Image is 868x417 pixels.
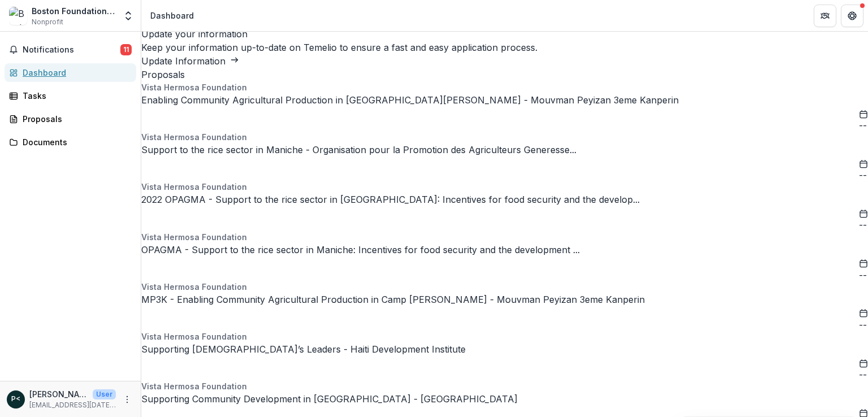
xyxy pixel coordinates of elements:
[5,86,136,105] a: Tasks
[141,380,868,392] p: Vista Hermosa Foundation
[5,41,136,59] button: Notifications11
[859,320,868,331] span: --
[5,110,136,128] a: Proposals
[23,45,120,55] span: Notifications
[150,10,194,21] div: Dashboard
[146,7,198,24] nav: breadcrumb
[859,370,868,380] span: --
[859,120,868,131] span: --
[9,7,27,25] img: Boston Foundation, Inc.
[23,136,127,148] div: Documents
[141,393,518,405] a: Supporting Community Development in [GEOGRAPHIC_DATA] - [GEOGRAPHIC_DATA]
[141,144,576,155] a: Support to the rice sector in Maniche - Organisation pour la Promotion des Agriculteurs Generesse...
[23,90,127,102] div: Tasks
[141,181,868,193] p: Vista Hermosa Foundation
[32,5,116,17] div: Boston Foundation, Inc.
[120,44,132,55] span: 11
[23,67,127,79] div: Dashboard
[141,294,645,305] a: MP3K - Enabling Community Agricultural Production in Camp [PERSON_NAME] - Mouvman Peyizan 3eme Ka...
[859,270,868,281] span: --
[141,281,868,293] p: Vista Hermosa Foundation
[141,194,640,205] a: 2022 OPAGMA - Support to the rice sector in [GEOGRAPHIC_DATA]: Incentives for food security and t...
[93,389,116,399] p: User
[141,41,868,54] h3: Keep your information up-to-date on Temelio to ensure a fast and easy application process.
[141,244,580,255] a: OPAGMA - Support to the rice sector in Maniche: Incentives for food security and the development ...
[141,68,868,81] h2: Proposals
[120,393,134,406] button: More
[841,5,863,27] button: Get Help
[141,55,239,67] a: Update Information
[141,344,466,355] a: Supporting [DEMOGRAPHIC_DATA]’s Leaders - Haiti Development Institute
[141,231,868,243] p: Vista Hermosa Foundation
[11,396,20,403] div: Pierre Noel <pierre.noel@tbf.org> <pierre.noel@tbf.org> <pierre.noel@tbf.org> <pierre.noel@tbf.org>
[814,5,836,27] button: Partners
[141,81,868,93] p: Vista Hermosa Foundation
[5,133,136,151] a: Documents
[141,27,868,41] h2: Update your information
[23,113,127,125] div: Proposals
[859,170,868,181] span: --
[859,220,868,231] span: --
[120,5,136,27] button: Open entity switcher
[5,63,136,82] a: Dashboard
[141,331,868,342] p: Vista Hermosa Foundation
[29,400,116,410] p: [EMAIL_ADDRESS][DATE][DOMAIN_NAME]
[29,388,88,400] p: [PERSON_NAME][DATE] <[EMAIL_ADDRESS][DATE][DOMAIN_NAME]> <[DOMAIN_NAME][EMAIL_ADDRESS][DATE][DOMA...
[141,131,868,143] p: Vista Hermosa Foundation
[141,94,679,106] a: Enabling Community Agricultural Production in [GEOGRAPHIC_DATA][PERSON_NAME] - Mouvman Peyizan 3e...
[32,17,63,27] span: Nonprofit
